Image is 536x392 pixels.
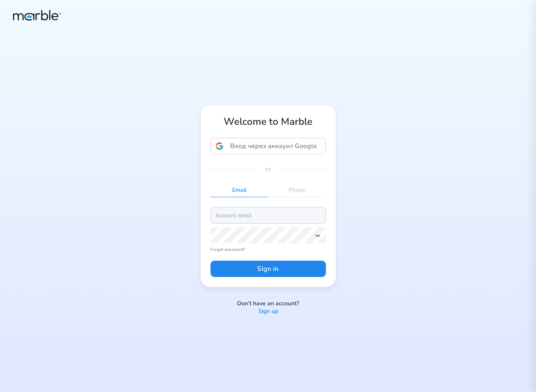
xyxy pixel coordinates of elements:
p: Don’t have an account? [237,300,299,308]
button: Sign in [210,261,326,277]
h1: Welcome to Marble [210,115,326,128]
p: Email [210,184,268,197]
p: Phone [268,184,326,197]
input: Account email [210,207,326,223]
div: Вход через аккаунт Google [210,138,326,154]
a: Forgot password? [210,247,326,252]
p: or [265,164,271,174]
span: Вход через аккаунт Google [226,142,321,151]
a: Sign up [258,308,278,315]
